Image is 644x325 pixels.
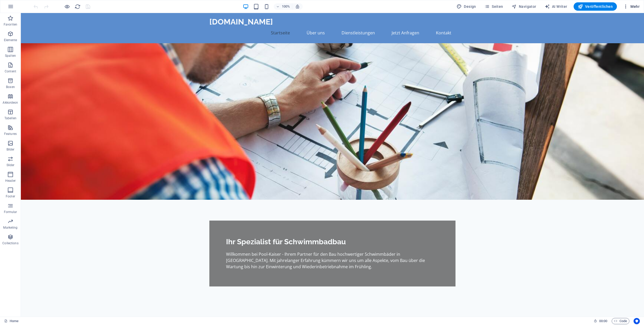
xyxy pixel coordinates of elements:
span: : [603,319,604,323]
p: Marketing [3,226,17,230]
button: Veröffentlichen [574,2,617,11]
span: Mehr [623,4,640,9]
button: Navigator [509,2,538,11]
button: Klicke hier, um den Vorschau-Modus zu verlassen [64,3,70,10]
p: Favoriten [4,22,17,27]
p: Boxen [6,85,15,89]
p: Header [5,179,16,183]
h6: 100% [282,3,290,10]
button: Seiten [482,2,505,11]
p: Formular [4,210,17,214]
button: Mehr [621,2,642,11]
button: 100% [274,3,292,10]
a: Klick, um Auswahl aufzuheben. Doppelklick öffnet Seitenverwaltung [4,318,19,324]
p: Elemente [4,38,17,42]
span: AI Writer [545,4,567,9]
p: Tabellen [4,116,16,120]
p: Slider [7,163,15,167]
p: Collections [2,241,18,245]
p: Features [4,132,17,136]
i: Seite neu laden [75,4,81,10]
span: Navigator [512,4,536,9]
p: Spalten [5,54,16,58]
p: Content [5,69,16,73]
button: Usercentrics [634,318,640,324]
span: Code [614,318,627,324]
h6: Session-Zeit [594,318,607,324]
span: Design [457,4,476,9]
button: AI Writer [543,2,569,11]
div: Design (Strg+Alt+Y) [454,2,478,11]
button: Design [454,2,478,11]
button: reload [74,3,81,10]
p: Bilder [7,147,15,152]
p: Akkordeon [3,101,18,105]
i: Bei Größenänderung Zoomstufe automatisch an das gewählte Gerät anpassen. [295,4,300,9]
button: Code [612,318,629,324]
span: Seiten [484,4,503,9]
span: Veröffentlichen [578,4,613,9]
span: 00 00 [599,318,607,324]
p: Footer [6,194,15,198]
